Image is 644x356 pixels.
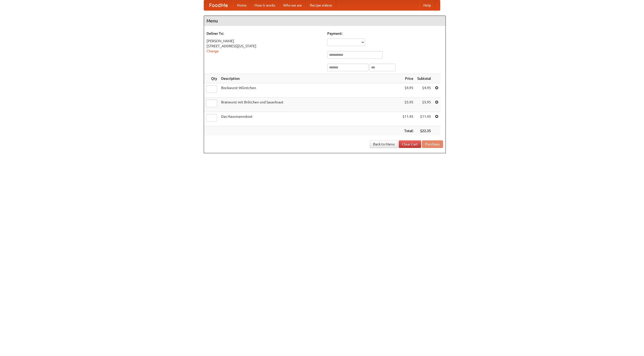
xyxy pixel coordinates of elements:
[207,49,219,53] a: Change
[400,112,415,126] td: $11.45
[219,98,400,112] td: Bratwurst mit Brötchen und Sauerkraut
[207,38,322,44] div: [PERSON_NAME]
[415,98,433,112] td: $5.95
[207,44,322,49] div: [STREET_ADDRESS][US_STATE]
[207,31,322,36] h5: Deliver To:
[415,74,433,83] th: Subtotal
[233,0,251,10] a: Home
[419,0,435,10] a: Help
[306,0,336,10] a: Recipe videos
[400,98,415,112] td: $5.95
[204,74,219,83] th: Qty
[400,126,415,136] th: Total:
[399,140,421,148] a: Clear Cart
[370,140,398,148] a: Back to Menu
[279,0,306,10] a: Who we are
[219,74,400,83] th: Description
[251,0,279,10] a: How it works
[422,140,443,148] button: Purchase
[327,31,443,36] h5: Payment:
[219,83,400,98] td: Bockwurst Würstchen
[400,74,415,83] th: Price
[415,112,433,126] td: $11.45
[415,83,433,98] td: $4.95
[400,83,415,98] td: $4.95
[219,112,400,126] td: Das Hausmannskost
[204,0,233,10] a: FoodMe
[415,126,433,136] th: $22.35
[204,16,446,26] h4: Menu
